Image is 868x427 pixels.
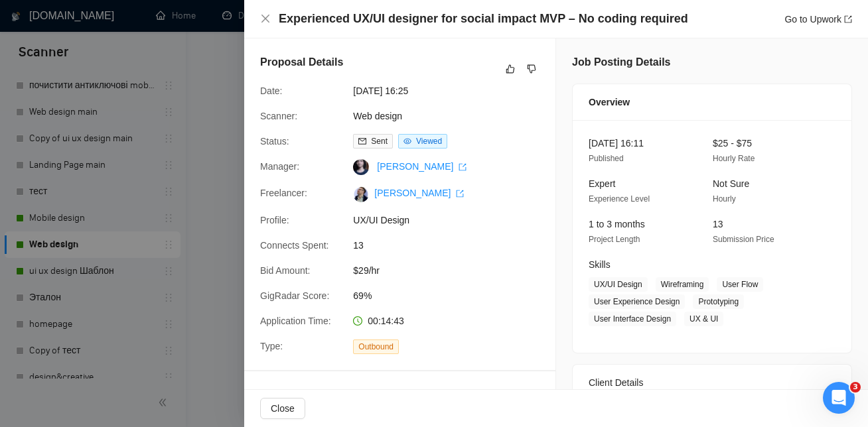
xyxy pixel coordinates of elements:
[572,54,670,70] h5: Job Posting Details
[684,312,723,326] span: UX & UI
[589,312,676,326] span: User Interface Design
[377,161,467,172] a: [PERSON_NAME] export
[850,382,861,393] span: 3
[506,64,515,74] span: like
[260,161,299,172] span: Manager:
[279,11,688,27] h4: Experienced UX/UI designer for social impact MVP – No coding required
[589,138,644,149] span: [DATE] 16:11
[358,137,366,145] span: mail
[713,194,736,204] span: Hourly
[260,136,289,147] span: Status:
[353,109,552,123] span: Web design
[260,111,297,121] span: Scanner:
[693,294,744,309] span: Prototyping
[527,64,536,74] span: dislike
[403,137,411,145] span: eye
[353,288,552,303] span: 69%
[353,186,369,202] img: c1OJkIx-IadjRms18ePMftOofhKLVhqZZQLjKjBy8mNgn5WQQo-UtPhwQ197ONuZaa
[260,86,282,96] span: Date:
[823,382,855,414] iframe: Intercom live chat
[260,13,271,24] span: close
[260,341,283,351] span: Type:
[456,190,464,198] span: export
[260,215,289,225] span: Profile:
[713,138,752,149] span: $25 - $75
[459,163,467,171] span: export
[713,235,774,244] span: Submission Price
[589,259,611,270] span: Skills
[784,14,852,25] a: Go to Upworkexport
[589,294,685,309] span: User Experience Design
[368,316,404,326] span: 00:14:43
[260,387,498,403] h5: What frameworks have you worked with?
[589,365,835,400] div: Client Details
[589,219,645,229] span: 1 to 3 months
[353,213,552,227] span: UX/UI Design
[589,154,624,163] span: Published
[260,265,311,276] span: Bid Amount:
[524,61,540,77] button: dislike
[374,188,464,198] a: [PERSON_NAME] export
[260,13,271,25] button: Close
[271,401,295,416] span: Close
[260,316,331,326] span: Application Time:
[717,277,763,292] span: User Flow
[589,95,630,109] span: Overview
[260,188,307,198] span: Freelancer:
[260,240,329,251] span: Connects Spent:
[656,277,709,292] span: Wireframing
[260,290,329,301] span: GigRadar Score:
[713,178,749,189] span: Not Sure
[713,154,755,163] span: Hourly Rate
[353,316,362,326] span: clock-circle
[502,61,518,77] button: like
[353,84,552,98] span: [DATE] 16:25
[416,137,442,146] span: Viewed
[260,398,305,419] button: Close
[353,238,552,253] span: 13
[589,277,648,292] span: UX/UI Design
[260,54,343,70] h5: Proposal Details
[844,15,852,23] span: export
[371,137,388,146] span: Sent
[589,194,650,204] span: Experience Level
[589,235,640,244] span: Project Length
[353,263,552,278] span: $29/hr
[713,219,723,229] span: 13
[353,339,399,354] span: Outbound
[589,178,615,189] span: Expert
